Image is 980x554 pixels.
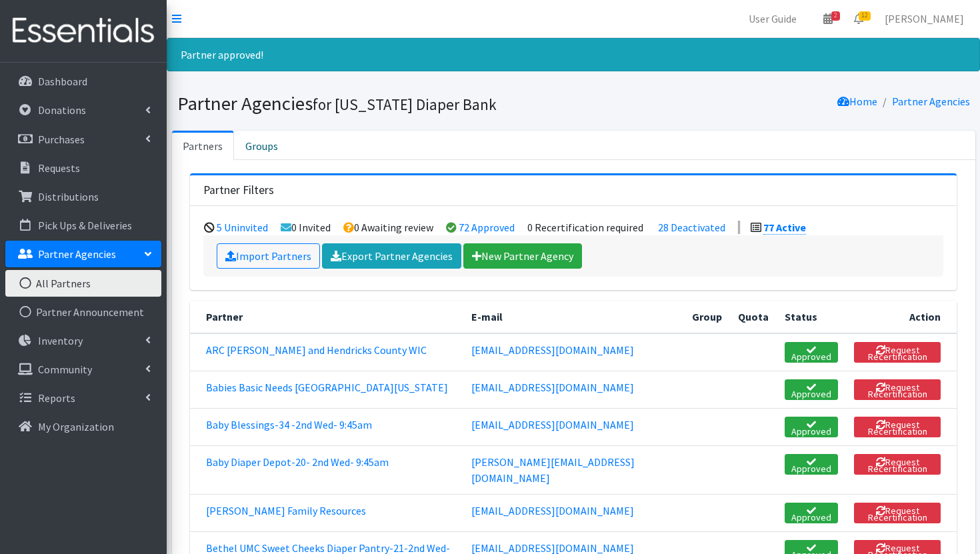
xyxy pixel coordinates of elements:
[763,221,806,235] a: 77 Active
[5,155,161,181] a: Requests
[785,342,838,363] a: Approved
[471,504,634,517] a: [EMAIL_ADDRESS][DOMAIN_NAME]
[854,454,941,475] button: Request Recertification
[217,243,320,269] a: Import Partners
[846,301,957,333] th: Action
[527,221,643,234] li: 0 Recertification required
[785,503,838,523] a: Approved
[203,183,274,197] h3: Partner Filters
[843,5,874,32] a: 12
[471,381,634,394] a: [EMAIL_ADDRESS][DOMAIN_NAME]
[874,5,975,32] a: [PERSON_NAME]
[5,327,161,354] a: Inventory
[206,504,366,517] a: [PERSON_NAME] Family Resources
[172,131,234,160] a: Partners
[313,95,497,114] small: for [US_STATE] Diaper Bank
[38,247,116,261] p: Partner Agencies
[177,92,569,115] h1: Partner Agencies
[5,385,161,411] a: Reports
[785,417,838,437] a: Approved
[38,190,99,203] p: Distributions
[38,103,86,117] p: Donations
[459,221,515,234] a: 72 Approved
[206,418,372,431] a: Baby Blessings-34 -2nd Wed- 9:45am
[38,420,114,433] p: My Organization
[167,38,980,71] div: Partner approved!
[471,455,635,485] a: [PERSON_NAME][EMAIL_ADDRESS][DOMAIN_NAME]
[5,413,161,440] a: My Organization
[322,243,461,269] a: Export Partner Agencies
[658,221,725,234] a: 28 Deactivated
[38,75,87,88] p: Dashboard
[38,161,80,175] p: Requests
[859,11,871,21] span: 12
[5,126,161,153] a: Purchases
[38,363,92,376] p: Community
[5,183,161,210] a: Distributions
[837,95,877,108] a: Home
[684,301,730,333] th: Group
[38,391,75,405] p: Reports
[831,11,840,21] span: 2
[38,334,83,347] p: Inventory
[854,379,941,400] button: Request Recertification
[471,418,634,431] a: [EMAIL_ADDRESS][DOMAIN_NAME]
[892,95,970,108] a: Partner Agencies
[5,356,161,383] a: Community
[471,343,634,357] a: [EMAIL_ADDRESS][DOMAIN_NAME]
[281,221,331,234] li: 0 Invited
[463,301,684,333] th: E-mail
[854,417,941,437] button: Request Recertification
[5,9,161,53] img: HumanEssentials
[217,221,268,234] a: 5 Uninvited
[785,454,838,475] a: Approved
[5,270,161,297] a: All Partners
[190,301,463,333] th: Partner
[38,219,132,232] p: Pick Ups & Deliveries
[343,221,433,234] li: 0 Awaiting review
[738,5,807,32] a: User Guide
[206,455,389,469] a: Baby Diaper Depot-20- 2nd Wed- 9:45am
[5,97,161,123] a: Donations
[730,301,777,333] th: Quota
[854,342,941,363] button: Request Recertification
[854,503,941,523] button: Request Recertification
[813,5,843,32] a: 2
[5,212,161,239] a: Pick Ups & Deliveries
[785,379,838,400] a: Approved
[206,381,448,394] a: Babies Basic Needs [GEOGRAPHIC_DATA][US_STATE]
[234,131,289,160] a: Groups
[5,299,161,325] a: Partner Announcement
[777,301,846,333] th: Status
[38,133,85,146] p: Purchases
[5,241,161,267] a: Partner Agencies
[463,243,582,269] a: New Partner Agency
[206,343,427,357] a: ARC [PERSON_NAME] and Hendricks County WIC
[5,68,161,95] a: Dashboard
